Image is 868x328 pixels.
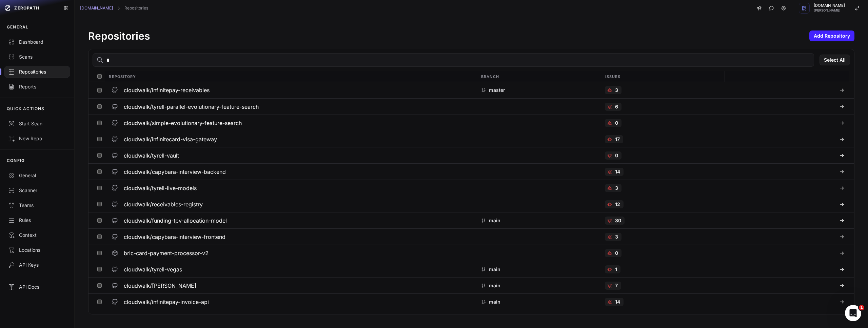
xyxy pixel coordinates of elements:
[615,299,620,305] p: 14
[859,305,864,310] span: 1
[88,228,854,245] div: cloudwalk/capybara-interview-frontend 3
[14,5,39,11] span: ZEROPATH
[124,217,227,225] h3: cloudwalk/funding-tpv-allocation-model
[124,168,226,176] h3: cloudwalk/capybara-interview-backend
[105,164,477,180] button: cloudwalk/capybara-interview-backend
[489,217,500,224] p: main
[105,294,477,310] button: cloudwalk/infinitepay-invoice-api
[615,87,618,94] p: 3
[105,147,477,163] button: cloudwalk/tyrell-vault
[88,293,854,310] div: cloudwalk/infinitepay-invoice-api main 14
[80,5,113,11] a: [DOMAIN_NAME]
[124,265,182,273] h3: cloudwalk/tyrell-vegas
[3,3,58,14] a: ZEROPATH
[615,266,617,273] p: 1
[615,185,618,191] p: 3
[615,136,620,143] p: 17
[820,55,850,65] button: Select All
[105,115,477,131] button: cloudwalk/simple-evolutionary-feature-search
[88,180,854,196] div: cloudwalk/tyrell-live-models 3
[845,305,861,321] iframe: Intercom live chat
[105,180,477,196] button: cloudwalk/tyrell-live-models
[489,266,500,273] p: main
[489,299,500,305] p: main
[124,233,225,241] h3: cloudwalk/capybara-interview-frontend
[124,103,259,111] h3: cloudwalk/tyrell-parallel-evolutionary-feature-search
[8,262,66,268] div: API Keys
[8,202,66,209] div: Teams
[124,151,179,160] h3: cloudwalk/tyrell-vault
[105,131,477,147] button: cloudwalk/infinitecard-visa-gateway
[477,71,601,82] div: Branch
[615,250,618,257] p: 0
[814,4,845,7] span: [DOMAIN_NAME]
[615,168,620,175] p: 14
[88,115,854,131] div: cloudwalk/simple-evolutionary-feature-search 0
[124,119,242,127] h3: cloudwalk/simple-evolutionary-feature-search
[615,152,618,159] p: 0
[80,5,148,11] nav: breadcrumb
[124,249,209,257] h3: brlc-card-payment-processor-v2
[814,9,845,12] span: [PERSON_NAME]
[601,71,725,82] div: Issues
[105,245,477,261] button: brlc-card-payment-processor-v2
[7,106,45,111] p: QUICK ACTIONS
[105,99,477,115] button: cloudwalk/tyrell-parallel-evolutionary-feature-search
[8,39,66,45] div: Dashboard
[105,278,477,293] button: cloudwalk/[PERSON_NAME]
[88,212,854,228] div: cloudwalk/funding-tpv-allocation-model main 30
[105,229,477,245] button: cloudwalk/capybara-interview-frontend
[124,135,217,143] h3: cloudwalk/infinitecard-visa-gateway
[105,82,477,98] button: cloudwalk/infinitepay-receivables
[8,83,66,90] div: Reports
[105,261,477,277] button: cloudwalk/tyrell-vegas
[809,30,854,41] button: Add Repository
[8,68,66,75] div: Repositories
[615,282,618,289] p: 7
[124,282,196,290] h3: cloudwalk/[PERSON_NAME]
[124,184,197,192] h3: cloudwalk/tyrell-live-models
[489,87,505,94] p: master
[615,103,618,110] p: 6
[7,158,25,163] p: CONFIG
[105,212,477,228] button: cloudwalk/funding-tpv-allocation-model
[615,233,618,240] p: 3
[124,86,210,94] h3: cloudwalk/infinitepay-receivables
[105,71,477,82] div: Repository
[105,196,477,212] button: cloudwalk/receivables-registry
[8,217,66,224] div: Rules
[88,147,854,163] div: cloudwalk/tyrell-vault 0
[88,310,854,326] div: cloudwalk/infinitepay-severine
[88,245,854,261] div: brlc-card-payment-processor-v2 0
[88,98,854,115] div: cloudwalk/tyrell-parallel-evolutionary-feature-search 6
[88,30,150,42] h1: Repositories
[8,284,66,290] div: API Docs
[124,200,203,208] h3: cloudwalk/receivables-registry
[116,6,121,11] svg: chevron right,
[105,310,477,326] button: cloudwalk/infinitepay-severine
[88,277,854,293] div: cloudwalk/[PERSON_NAME] main 7
[489,282,500,289] p: main
[8,232,66,239] div: Context
[615,201,620,208] p: 12
[615,120,618,126] p: 0
[8,54,66,60] div: Scans
[88,196,854,212] div: cloudwalk/receivables-registry 12
[615,217,621,224] p: 30
[124,5,148,11] a: Repositories
[88,163,854,180] div: cloudwalk/capybara-interview-backend 14
[7,24,28,30] p: GENERAL
[8,172,66,179] div: General
[8,187,66,194] div: Scanner
[88,131,854,147] div: cloudwalk/infinitecard-visa-gateway 17
[8,120,66,127] div: Start Scan
[124,314,202,322] h3: cloudwalk/infinitepay-severine
[8,247,66,253] div: Locations
[88,261,854,277] div: cloudwalk/tyrell-vegas main 1
[8,135,66,142] div: New Repo
[124,298,209,306] h3: cloudwalk/infinitepay-invoice-api
[88,82,854,98] div: cloudwalk/infinitepay-receivables master 3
